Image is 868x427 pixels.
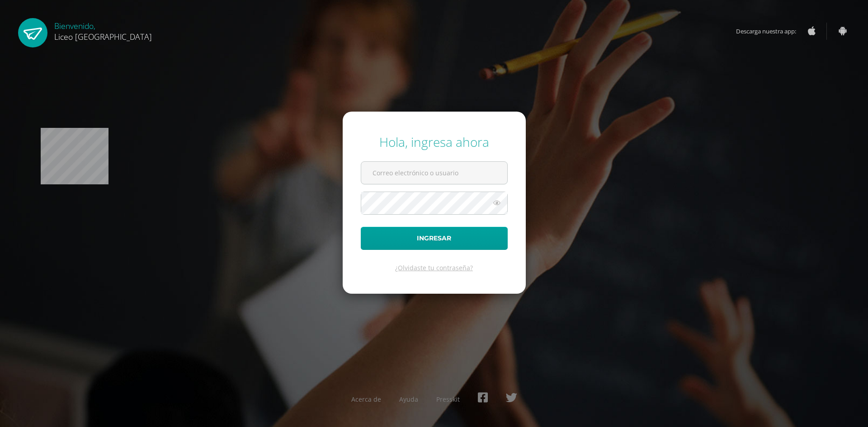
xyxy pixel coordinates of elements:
[54,18,152,42] div: Bienvenido,
[351,395,381,404] a: Acerca de
[361,227,508,250] button: Ingresar
[436,395,460,404] a: Presskit
[399,395,418,404] a: Ayuda
[54,31,152,42] span: Liceo [GEOGRAPHIC_DATA]
[361,133,508,150] div: Hola, ingresa ahora
[395,263,473,272] a: ¿Olvidaste tu contraseña?
[361,162,507,184] input: Correo electrónico o usuario
[736,23,805,40] span: Descarga nuestra app:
